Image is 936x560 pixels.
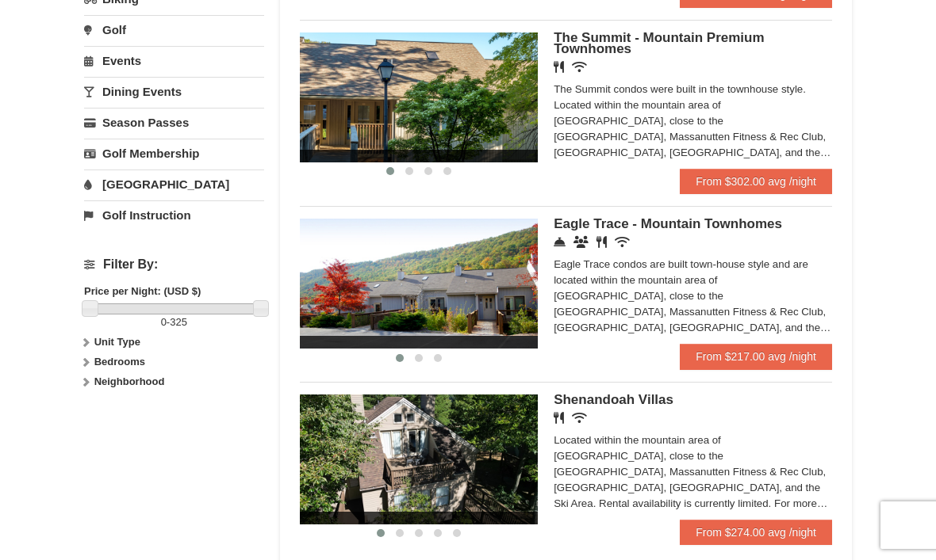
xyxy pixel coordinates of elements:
[680,344,832,369] a: From $217.00 avg /night
[94,336,140,348] strong: Unit Type
[84,200,264,230] a: Golf Instruction
[94,356,145,368] strong: Bedrooms
[554,257,832,336] div: Eagle Trace condos are built town-house style and are located within the mountain area of [GEOGRA...
[84,139,264,168] a: Golf Membership
[680,169,832,194] a: From $302.00 avg /night
[554,432,832,512] div: Located within the mountain area of [GEOGRAPHIC_DATA], close to the [GEOGRAPHIC_DATA], Massanutte...
[84,257,264,272] h4: Filter By:
[84,285,201,297] strong: Price per Night: (USD $)
[572,412,587,424] i: Wireless Internet (free)
[554,236,566,248] i: Concierge Desk
[554,412,564,424] i: Restaurant
[572,61,587,73] i: Wireless Internet (free)
[680,520,832,545] a: From $274.00 avg /night
[84,15,264,44] a: Golf
[554,392,673,407] span: Shenandoah Villas
[170,316,187,328] span: 325
[84,77,264,106] a: Dining Events
[597,236,607,248] i: Restaurant
[84,170,264,199] a: [GEOGRAPHIC_DATA]
[94,375,165,387] strong: Neighborhood
[84,314,264,330] label: -
[84,46,264,75] a: Events
[554,30,764,56] span: The Summit - Mountain Premium Townhomes
[161,316,167,328] span: 0
[573,236,589,248] i: Conference Facilities
[615,236,630,248] i: Wireless Internet (free)
[84,108,264,137] a: Season Passes
[554,61,564,73] i: Restaurant
[554,82,832,161] div: The Summit condos were built in the townhouse style. Located within the mountain area of [GEOGRAP...
[554,216,782,231] span: Eagle Trace - Mountain Townhomes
